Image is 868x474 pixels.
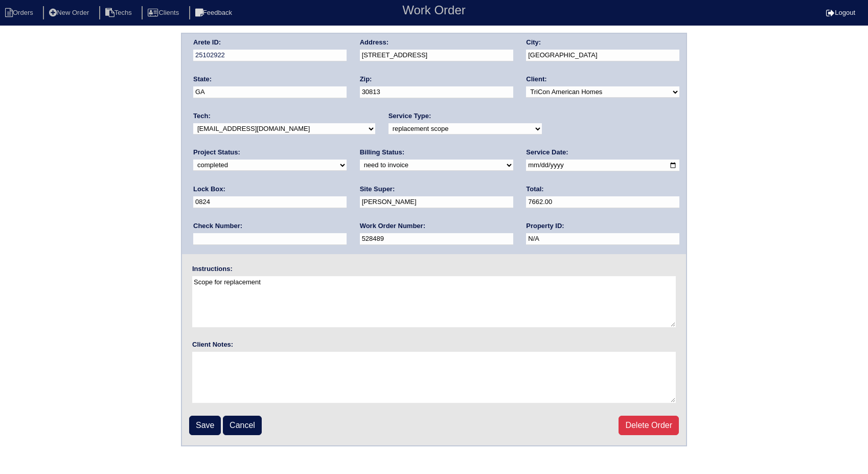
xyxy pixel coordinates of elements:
[526,38,541,47] label: City:
[193,111,211,121] label: Tech:
[189,416,221,435] input: Save
[360,148,404,157] label: Billing Status:
[526,148,568,157] label: Service Date:
[526,221,564,231] label: Property ID:
[99,9,140,16] a: Techs
[826,9,855,16] a: Logout
[193,221,242,231] label: Check Number:
[389,111,431,121] label: Service Type:
[142,6,187,20] li: Clients
[360,185,395,194] label: Site Super:
[360,75,372,84] label: Zip:
[43,6,97,20] li: New Order
[99,6,140,20] li: Techs
[223,416,262,435] a: Cancel
[43,9,97,16] a: New Order
[192,276,676,327] textarea: Scope for replacement
[360,38,389,47] label: Address:
[193,185,225,194] label: Lock Box:
[192,340,233,349] label: Client Notes:
[193,38,221,47] label: Arete ID:
[142,9,187,16] a: Clients
[526,185,543,194] label: Total:
[189,6,240,20] li: Feedback
[360,50,513,61] input: Enter a location
[193,75,212,84] label: State:
[193,148,240,157] label: Project Status:
[360,221,425,231] label: Work Order Number:
[192,264,233,274] label: Instructions:
[526,75,546,84] label: Client:
[619,416,679,435] a: Delete Order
